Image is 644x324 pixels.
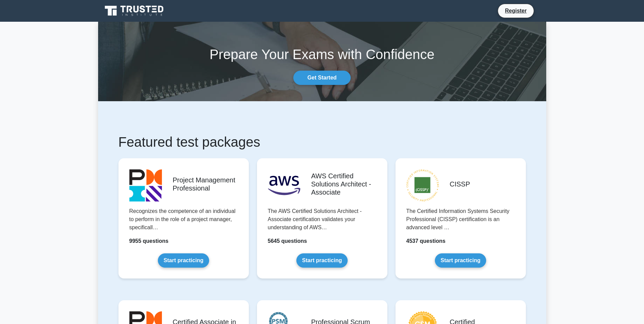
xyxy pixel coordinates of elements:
[296,253,348,268] a: Start practicing
[501,6,531,15] a: Register
[293,71,350,85] a: Get Started
[158,253,209,268] a: Start practicing
[98,46,546,62] h1: Prepare Your Exams with Confidence
[435,253,486,268] a: Start practicing
[118,134,526,150] h1: Featured test packages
